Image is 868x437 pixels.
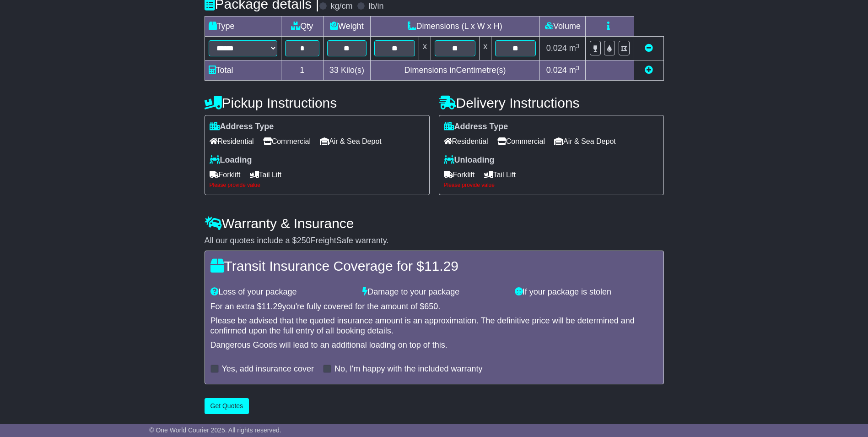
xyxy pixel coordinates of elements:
[370,60,540,81] td: Dimensions in Centimetre(s)
[370,16,540,37] td: Dimensions (L x W x H)
[444,122,508,132] label: Address Type
[210,258,658,273] h4: Transit Insurance Coverage for $
[540,16,586,37] td: Volume
[281,16,323,37] td: Qty
[569,44,580,53] span: m
[206,287,358,297] div: Loss of your package
[210,134,254,148] span: Residential
[250,168,282,182] span: Tail Lift
[210,340,658,350] div: Dangerous Goods will lead to an additional loading on top of this.
[210,168,241,182] span: Forklift
[210,122,274,132] label: Address Type
[222,364,314,374] label: Yes, add insurance cover
[444,134,488,148] span: Residential
[576,65,580,71] sup: 3
[424,258,458,273] span: 11.29
[554,134,616,148] span: Air & Sea Depot
[484,168,516,182] span: Tail Lift
[323,16,371,37] td: Weight
[320,134,382,148] span: Air & Sea Depot
[358,287,510,297] div: Damage to your package
[281,60,323,81] td: 1
[210,182,425,188] div: Please provide value
[205,398,249,414] button: Get Quotes
[323,60,371,81] td: Kilo(s)
[297,236,311,245] span: 250
[444,182,659,188] div: Please provide value
[263,134,311,148] span: Commercial
[330,1,352,11] label: kg/cm
[149,426,281,434] span: © One World Courier 2025. All rights reserved.
[205,95,430,110] h4: Pickup Instructions
[205,216,664,231] h4: Warranty & Insurance
[480,37,491,60] td: x
[424,302,438,311] span: 650
[444,168,475,182] span: Forklift
[576,43,580,49] sup: 3
[329,66,339,75] span: 33
[510,287,663,297] div: If your package is stolen
[444,155,495,165] label: Unloading
[497,134,545,148] span: Commercial
[205,236,664,246] div: All our quotes include a $ FreightSafe warranty.
[262,302,282,311] span: 11.29
[569,66,580,75] span: m
[368,1,383,11] label: lb/in
[210,155,252,165] label: Loading
[205,60,281,81] td: Total
[546,44,567,53] span: 0.024
[210,316,658,336] div: Please be advised that the quoted insurance amount is an approximation. The definitive price will...
[439,95,664,110] h4: Delivery Instructions
[334,364,483,374] label: No, I'm happy with the included warranty
[546,66,567,75] span: 0.024
[645,66,653,75] a: Add new item
[645,44,653,53] a: Remove this item
[419,37,431,60] td: x
[210,302,658,312] div: For an extra $ you're fully covered for the amount of $ .
[205,16,281,37] td: Type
